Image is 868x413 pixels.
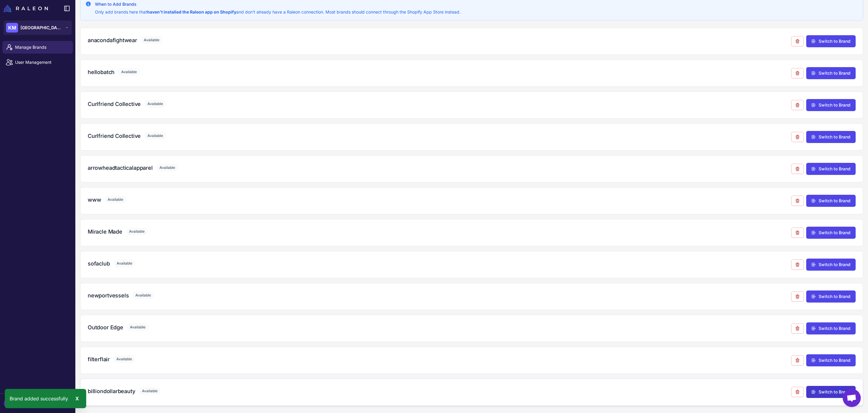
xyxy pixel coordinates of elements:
div: X [73,394,81,403]
button: Switch to Brand [806,99,856,111]
h3: hellobatch [88,68,115,76]
strong: haven't installed the Raleon app on Shopify [147,9,236,14]
span: Available [144,132,166,140]
button: Switch to Brand [806,259,856,271]
button: Switch to Brand [806,67,856,79]
button: Remove from agency [791,323,804,334]
button: Switch to Brand [806,354,856,366]
h3: filterflair [88,355,110,363]
div: Open chat [843,389,861,407]
a: Manage Brands [2,41,73,54]
p: Only add brands here that and don't already have a Raleon connection. Most brands should connect ... [95,9,461,15]
button: Switch to Brand [806,131,856,143]
button: Remove from agency [791,196,804,206]
h3: When to Add Brands [95,1,461,8]
span: Available [144,100,166,108]
img: Raleon Logo [4,5,48,12]
button: Switch to Brand [806,322,856,334]
h3: arrowheadtacticalapparel [88,164,153,172]
h3: Outdoor Edge [88,323,123,331]
button: Remove from agency [791,291,804,302]
button: Switch to Brand [806,195,856,207]
button: Remove from agency [791,355,804,365]
button: Remove from agency [791,36,804,46]
button: Remove from agency [791,164,804,174]
button: Remove from agency [791,259,804,270]
h3: Curlfriend Collective [88,100,141,108]
span: Manage Brands [15,44,68,51]
button: Switch to Brand [806,227,856,239]
button: Switch to Brand [806,163,856,175]
h3: www [88,196,101,204]
div: Brand added successfully [5,389,86,408]
button: Remove from agency [791,228,804,238]
div: MS [4,399,16,408]
span: Available [127,323,149,331]
span: Available [156,164,178,172]
span: [GEOGRAPHIC_DATA] [20,24,63,31]
span: Available [113,355,135,363]
a: Raleon Logo [4,5,50,12]
span: User Management [15,59,68,66]
span: Available [126,228,148,235]
button: Switch to Brand [806,290,856,303]
h3: Curlfriend Collective [88,132,141,140]
h3: Miracle Made [88,228,122,236]
h3: billiondollarbeauty [88,387,135,395]
button: Remove from agency [791,68,804,78]
span: Available [118,68,140,76]
div: KM [6,23,18,33]
button: Switch to Brand [806,386,856,398]
button: Remove from agency [791,100,804,110]
h3: newportvessels [88,291,129,300]
span: Available [114,259,135,267]
button: Remove from agency [791,387,804,397]
span: Available [139,387,161,395]
span: Available [132,291,154,299]
button: Switch to Brand [806,35,856,47]
span: Available [141,36,162,44]
button: KM[GEOGRAPHIC_DATA] [4,20,72,35]
h3: anacondafightwear [88,36,137,44]
span: Available [105,196,126,203]
a: User Management [2,56,73,69]
button: Remove from agency [791,132,804,142]
h3: sofaclub [88,259,110,268]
